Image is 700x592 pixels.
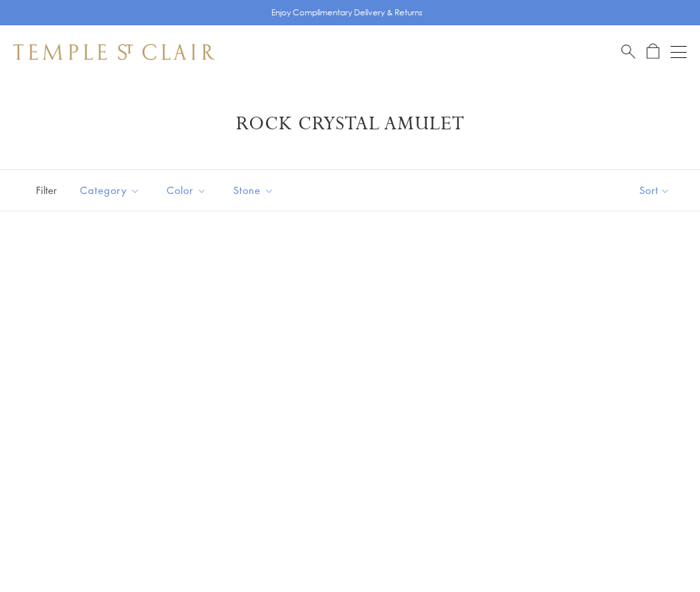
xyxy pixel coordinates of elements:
[671,44,687,60] button: Open navigation
[157,175,217,205] button: Color
[271,6,423,19] p: Enjoy Complimentary Delivery & Returns
[33,112,667,136] h1: Rock Crystal Amulet
[609,170,700,211] button: Show sort by
[227,182,284,199] span: Stone
[160,182,217,199] span: Color
[73,182,150,199] span: Category
[70,175,150,205] button: Category
[621,43,635,60] a: Search
[647,43,659,60] a: Open Shopping Bag
[223,175,284,205] button: Stone
[13,44,215,60] img: Temple St. Clair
